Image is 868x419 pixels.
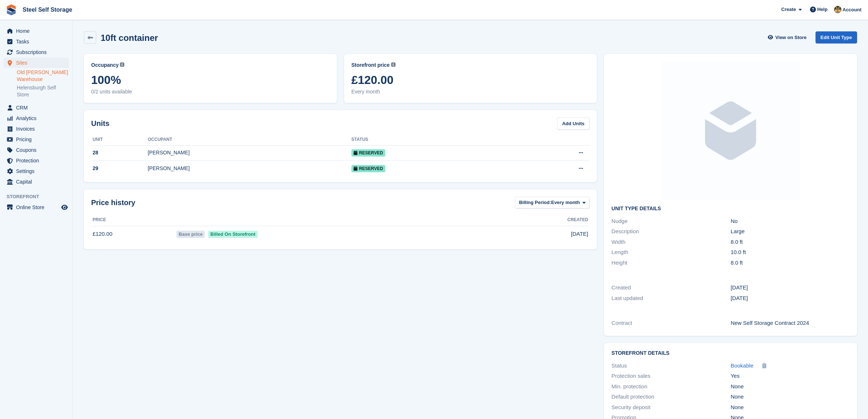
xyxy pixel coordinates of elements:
span: Online Store [16,202,60,212]
a: menu [4,113,69,123]
a: Add Units [557,118,589,130]
a: Old [PERSON_NAME] Warehouse [17,69,69,83]
div: No [731,217,850,226]
span: Tasks [16,36,60,47]
span: 100% [91,73,330,87]
a: Preview store [60,203,69,212]
div: Created [611,284,731,292]
div: Yes [731,372,850,380]
a: menu [4,124,69,134]
span: Sites [16,58,60,68]
a: Helensburgh Self Store [17,84,69,98]
img: icon-info-grey-7440780725fd019a000dd9b08b2336e03edf1995a4989e88bcd33f0948082b44.svg [120,62,124,67]
div: Description [611,227,731,236]
span: Help [817,6,828,13]
span: Price history [91,197,135,208]
th: Occupant [148,134,351,146]
a: menu [4,58,69,68]
span: Every month [551,199,580,206]
span: Analytics [16,113,60,123]
h2: 10ft container [101,33,158,43]
div: [DATE] [731,284,850,292]
a: menu [4,177,69,187]
div: 8.0 ft [731,259,850,267]
div: Nudge [611,217,731,226]
a: View on Store [767,31,810,43]
div: Protection sales [611,372,731,380]
th: Status [351,134,515,146]
span: Storefront price [351,61,390,69]
span: Storefront [7,193,73,200]
a: menu [4,166,69,176]
div: 29 [91,165,148,172]
a: Bookable [731,362,754,370]
div: None [731,383,850,391]
img: blank-unit-type-icon-ffbac7b88ba66c5e286b0e438baccc4b9c83835d4c34f86887a83fc20ec27e7b.svg [661,61,800,200]
div: Status [611,362,731,370]
img: stora-icon-8386f47178a22dfd0bd8f6a31ec36ba5ce8667c1dd55bd0f319d3a0aa187defe.svg [6,4,17,15]
div: Width [611,238,731,246]
img: James Steel [834,6,841,13]
div: [PERSON_NAME] [148,165,351,172]
span: Home [16,26,60,36]
span: Pricing [16,134,60,145]
span: Create [781,6,796,13]
span: Base price [176,231,205,238]
a: menu [4,145,69,155]
span: [DATE] [571,230,588,238]
span: CRM [16,103,60,113]
h2: Storefront Details [611,350,850,356]
div: Contract [611,319,731,327]
a: Edit Unit Type [816,31,857,43]
div: Height [611,259,731,267]
th: Unit [91,134,148,146]
div: 10.0 ft [731,248,850,257]
img: icon-info-grey-7440780725fd019a000dd9b08b2336e03edf1995a4989e88bcd33f0948082b44.svg [391,62,396,67]
div: None [731,393,850,401]
span: Capital [16,177,60,187]
div: Security deposit [611,403,731,412]
span: Coupons [16,145,60,155]
h2: Unit Type details [611,206,850,212]
a: menu [4,155,69,166]
span: Protection [16,155,60,166]
div: 28 [91,149,148,157]
span: Billed On Storefront [208,231,258,238]
span: Every month [351,88,590,96]
td: £120.00 [91,226,175,242]
span: Occupancy [91,61,118,69]
span: £120.00 [351,73,590,87]
span: Settings [16,166,60,176]
span: Account [842,6,861,14]
a: menu [4,26,69,36]
div: Last updated [611,294,731,303]
a: menu [4,47,69,57]
div: New Self Storage Contract 2024 [731,319,850,327]
div: Large [731,227,850,236]
span: Created [567,216,588,223]
div: [PERSON_NAME] [148,149,351,157]
div: Default protection [611,393,731,401]
a: menu [4,36,69,47]
span: Bookable [731,362,754,369]
a: menu [4,202,69,212]
span: Subscriptions [16,47,60,57]
span: Reserved [351,165,385,172]
th: Price [91,214,175,226]
span: View on Store [775,34,807,41]
div: Min. protection [611,383,731,391]
a: menu [4,103,69,113]
h2: Units [91,118,109,129]
div: 8.0 ft [731,238,850,246]
span: Invoices [16,124,60,134]
a: Steel Self Storage [20,4,75,16]
span: Billing Period: [519,199,551,206]
span: 0/2 units available [91,88,330,96]
div: Length [611,248,731,257]
div: None [731,403,850,412]
button: Billing Period: Every month [515,197,590,209]
span: Reserved [351,149,385,157]
a: menu [4,134,69,145]
div: [DATE] [731,294,850,303]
